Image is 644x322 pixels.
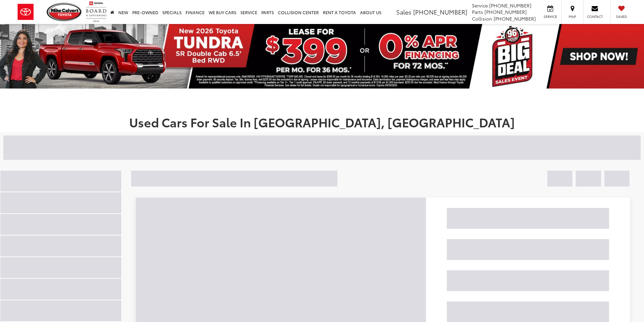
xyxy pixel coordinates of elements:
span: Contact [587,14,603,19]
span: [PHONE_NUMBER] [484,8,527,15]
span: Sales [396,7,411,16]
span: Saved [614,14,629,19]
span: Map [565,14,580,19]
span: [PHONE_NUMBER] [494,15,536,22]
span: Parts [472,8,483,15]
span: [PHONE_NUMBER] [489,2,531,9]
span: Service [543,14,558,19]
span: Service [472,2,488,9]
img: Mike Calvert Toyota [47,3,82,21]
span: [PHONE_NUMBER] [413,7,467,16]
span: Collision [472,15,492,22]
